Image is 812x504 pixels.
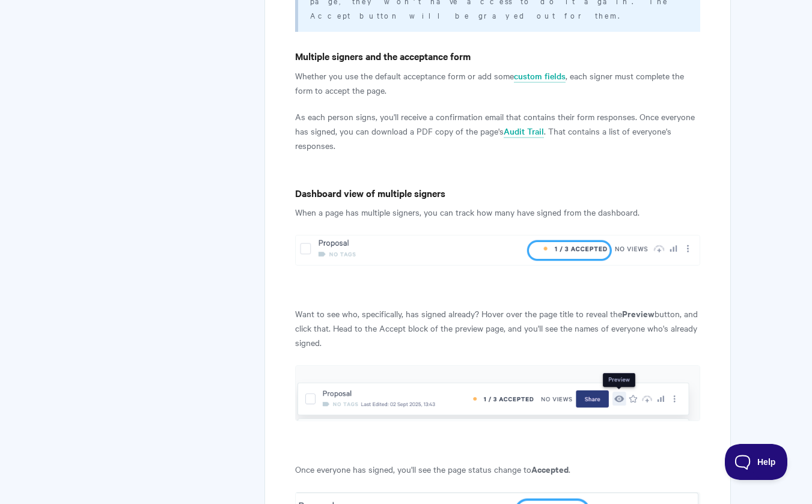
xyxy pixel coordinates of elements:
[295,186,700,201] h4: Dashboard view of multiple signers
[725,444,788,480] iframe: Toggle Customer Support
[622,307,655,320] strong: Preview
[295,235,700,266] img: file-kszG5dWVzj.png
[295,68,700,97] p: Whether you use the default acceptance form or add some , each signer must complete the form to a...
[295,49,700,64] h4: Multiple signers and the acceptance form
[295,205,700,219] p: When a page has multiple signers, you can track how many have signed from the dashboard.
[295,306,700,350] p: Want to see who, specifically, has signed already? Hover over the page title to reveal the button...
[295,109,700,153] p: As each person signs, you'll receive a confirmation email that contains their form responses. Onc...
[295,365,700,421] img: file-IZVOtXeP7O.png
[531,463,569,475] strong: Accepted
[514,70,566,83] a: custom fields
[295,462,700,476] p: Once everyone has signed, you'll see the page status change to .
[504,125,544,138] a: Audit Trail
